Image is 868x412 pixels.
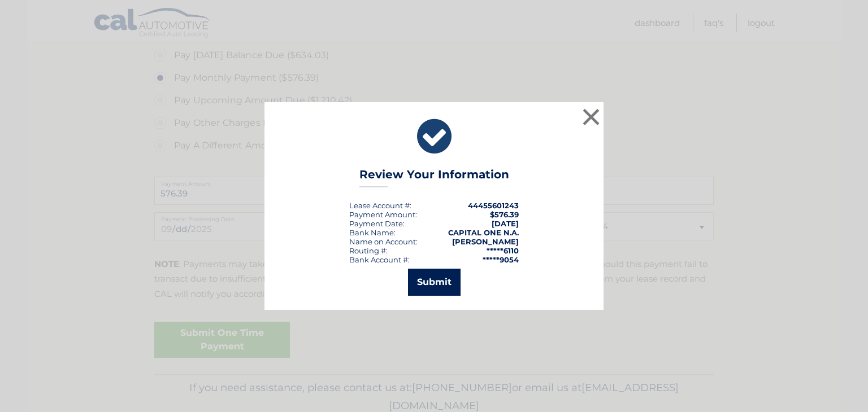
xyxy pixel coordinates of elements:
span: [DATE] [492,219,519,228]
button: Submit [408,269,461,296]
div: Name on Account: [349,237,418,246]
span: Payment Date [349,219,403,228]
div: Lease Account #: [349,201,411,210]
strong: [PERSON_NAME] [452,237,519,246]
div: Payment Amount: [349,210,417,219]
div: Bank Account #: [349,255,410,264]
button: × [580,106,602,128]
div: Routing #: [349,246,388,255]
h3: Review Your Information [359,168,509,187]
div: Bank Name: [349,228,396,237]
strong: CAPITAL ONE N.A. [448,228,519,237]
strong: 44455601243 [468,201,519,210]
span: $576.39 [490,210,519,219]
div: : [349,219,405,228]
